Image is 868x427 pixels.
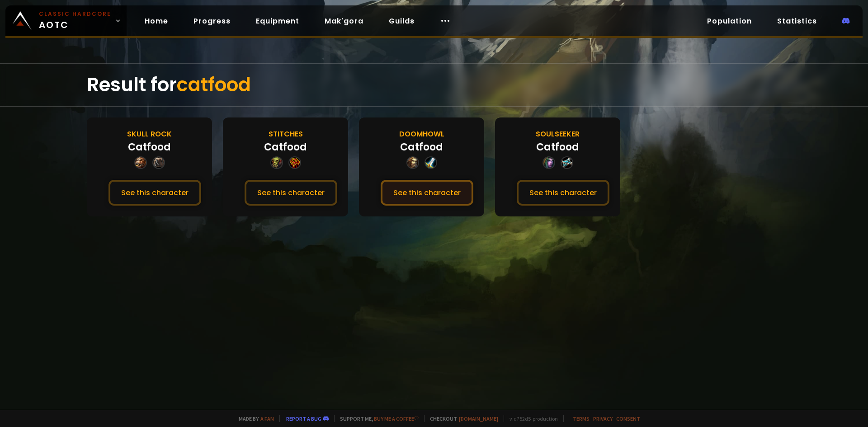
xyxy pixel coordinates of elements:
a: Privacy [593,415,613,422]
a: Home [137,12,175,30]
span: v. d752d5 - production [504,415,558,422]
a: Consent [616,415,640,422]
div: Catfood [128,140,171,155]
div: Result for [87,64,781,106]
a: Terms [573,415,590,422]
button: See this character [381,180,473,206]
button: See this character [245,180,337,206]
button: See this character [517,180,609,206]
a: Classic HardcoreAOTC [5,5,127,36]
a: [DOMAIN_NAME] [459,415,498,422]
div: Catfood [400,140,443,155]
span: Checkout [424,415,498,422]
div: Doomhowl [399,128,444,140]
a: Guilds [382,12,422,30]
span: catfood [177,71,251,98]
span: Support me, [334,415,419,422]
a: Mak'gora [317,12,371,30]
a: a fan [260,415,274,422]
button: See this character [108,180,201,206]
small: Classic Hardcore [39,10,111,18]
a: Statistics [770,12,824,30]
div: Catfood [536,140,579,155]
div: Stitches [269,128,303,140]
a: Equipment [249,12,307,30]
a: Report a bug [286,415,321,422]
div: Catfood [264,140,307,155]
a: Buy me a coffee [374,415,419,422]
span: AOTC [39,10,111,32]
a: Progress [186,12,238,30]
span: Made by [233,415,274,422]
div: Skull Rock [127,128,172,140]
a: Population [700,12,759,30]
div: Soulseeker [536,128,580,140]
